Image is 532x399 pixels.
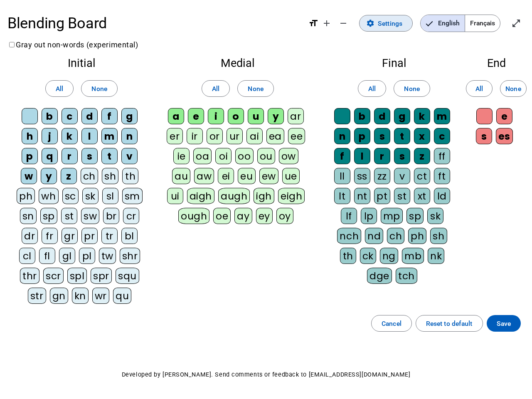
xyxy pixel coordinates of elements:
div: fl [39,248,55,264]
mat-icon: settings [366,19,374,27]
div: oy [276,208,293,224]
div: tr [101,228,118,244]
div: e [496,108,512,124]
div: oo [235,148,253,164]
div: tch [396,268,417,284]
div: shr [120,248,140,264]
div: qu [113,288,131,304]
div: ue [282,168,300,184]
div: ow [279,148,298,164]
div: r [374,148,390,164]
div: igh [254,188,274,204]
div: ei [218,168,234,184]
button: None [500,80,527,97]
span: None [91,83,107,94]
div: j [42,128,58,144]
div: t [101,148,118,164]
div: nt [354,188,370,204]
div: ft [434,168,450,184]
div: t [394,128,410,144]
div: oi [215,148,232,164]
mat-button-toggle-group: Language selection [420,15,500,32]
div: s [374,128,390,144]
div: a [168,108,184,124]
div: c [434,128,450,144]
div: bl [121,228,138,244]
label: Gray out non-words (experimental) [7,40,138,49]
h2: Medial [163,58,313,69]
div: q [42,148,58,164]
div: sh [430,228,447,244]
div: ch [81,168,98,184]
div: ui [167,188,183,204]
div: b [42,108,58,124]
div: spr [91,268,112,284]
span: All [475,83,483,94]
mat-icon: remove [338,18,348,28]
div: ff [434,148,450,164]
div: gl [59,248,75,264]
div: dr [22,228,38,244]
div: br [103,208,119,224]
div: lt [334,188,350,204]
h2: Final [328,58,461,69]
div: sp [40,208,57,224]
div: p [22,148,38,164]
div: m [434,108,450,124]
div: k [414,108,430,124]
div: ch [387,228,404,244]
div: nk [428,248,444,264]
span: All [368,83,376,94]
div: eu [238,168,255,184]
div: l [354,148,370,164]
span: None [505,83,521,94]
div: d [374,108,390,124]
div: ct [414,168,430,184]
div: f [101,108,118,124]
div: sl [102,188,118,204]
div: w [21,168,37,184]
div: c [62,108,78,124]
div: thr [20,268,39,284]
div: st [394,188,410,204]
div: l [81,128,98,144]
h2: Initial [15,58,148,69]
div: v [121,148,138,164]
div: s [81,148,98,164]
div: or [207,128,223,144]
div: augh [218,188,250,204]
div: es [496,128,513,144]
button: Cancel [371,315,412,332]
div: dge [367,268,392,284]
div: sh [102,168,118,184]
div: ur [227,128,243,144]
div: nch [337,228,361,244]
div: x [414,128,430,144]
div: st [61,208,77,224]
div: f [334,148,350,164]
div: xt [414,188,430,204]
button: None [237,80,273,97]
span: All [56,83,63,94]
div: ie [173,148,190,164]
div: ck [360,248,376,264]
div: scr [43,268,64,284]
mat-icon: open_in_full [511,18,521,28]
div: n [334,128,350,144]
div: tw [99,248,116,264]
span: Reset to default [426,318,473,329]
div: p [354,128,370,144]
div: nd [365,228,383,244]
button: Decrease font size [335,15,352,32]
div: squ [116,268,139,284]
div: zz [374,168,390,184]
div: aw [194,168,214,184]
div: ng [380,248,398,264]
button: Enter full screen [508,15,525,32]
div: er [167,128,183,144]
div: ough [178,208,209,224]
div: spl [67,268,87,284]
mat-icon: format_size [308,18,318,28]
div: n [121,128,138,144]
div: ay [234,208,252,224]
